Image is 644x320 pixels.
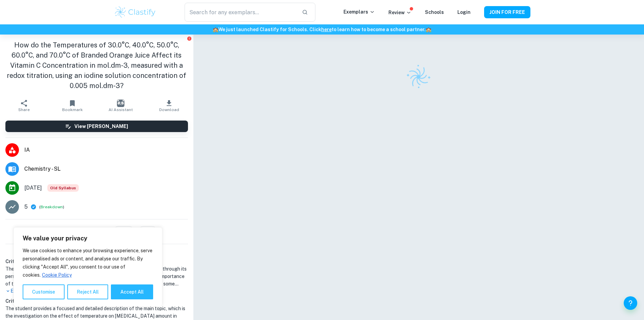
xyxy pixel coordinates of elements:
img: Clastify logo [402,60,435,94]
span: 🏫 [213,27,218,32]
span: Bookmark [62,107,83,112]
a: here [321,27,332,32]
div: We value your privacy [14,227,162,306]
button: AI Assistant [97,96,145,115]
a: Schools [425,9,444,15]
div: 7 [138,226,158,237]
p: Expand [5,287,188,295]
h1: How do the Temperatures of 30.0°C, 40.0°C, 50.0°C, 60.0°C, and 70.0°C of Branded Orange Juice Aff... [5,40,188,91]
input: Search for any exemplars... [185,3,296,22]
button: Help and Feedback [624,296,637,310]
button: Accept All [111,284,153,299]
span: ( ) [39,204,64,210]
button: Reject All [67,284,108,299]
span: Share [18,107,30,112]
span: IA [24,146,188,154]
span: Download [159,107,179,112]
span: 🏫 [426,27,431,32]
span: Chemistry - SL [24,165,188,173]
h1: The student's choice of the topic and research question is well-justified through its personal re... [5,265,188,287]
img: AI Assistant [117,100,124,107]
h6: View [PERSON_NAME] [74,123,128,130]
p: We use cookies to enhance your browsing experience, serve personalised ads or content, and analys... [23,247,153,279]
span: Old Syllabus [47,184,79,192]
a: Login [457,9,471,15]
span: AI Assistant [109,107,133,112]
button: Customise [23,284,65,299]
div: Starting from the May 2025 session, the Chemistry IA requirements have changed. It's OK to refer ... [47,184,79,192]
p: 5 [24,203,28,211]
img: Clastify logo [114,5,157,19]
h6: We just launched Clastify for Schools. Click to learn how to become a school partner. [1,26,643,33]
div: 51 [113,226,135,237]
h6: Criterion B [ 4 / 6 ]: [5,297,188,305]
p: Exemplars [343,8,375,16]
span: [DATE] [24,184,42,192]
button: Report issue [187,36,192,41]
h6: Examiner's summary [3,247,191,255]
button: Download [145,96,193,115]
button: Breakdown [41,204,63,210]
a: Cookie Policy [42,272,72,278]
button: JOIN FOR FREE [484,6,530,18]
h6: Criterion A [ 1 / 2 ]: [5,258,188,265]
button: Bookmark [48,96,97,115]
p: Review [388,9,411,16]
button: View [PERSON_NAME] [5,121,188,132]
p: We value your privacy [23,234,153,242]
